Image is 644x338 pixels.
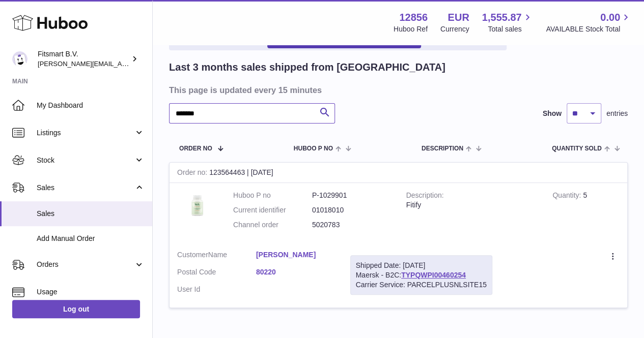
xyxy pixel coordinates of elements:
[482,11,534,34] a: 1,555.87 Total sales
[170,163,627,183] div: 123564463 | [DATE]
[179,145,212,152] span: Order No
[488,24,533,34] span: Total sales
[447,11,469,24] strong: EUR
[38,49,129,69] div: Fitsmart B.V.
[12,300,140,318] a: Log out
[394,24,428,34] div: Huboo Ref
[312,205,391,215] dd: 01018010
[312,191,391,200] dd: P-1029901
[399,11,428,24] strong: 12856
[177,250,256,262] dt: Name
[440,24,469,34] div: Currency
[406,200,538,210] div: Fitify
[12,51,27,67] img: jonathan@leaderoo.com
[37,183,134,193] span: Sales
[169,60,445,74] h2: Last 3 months sales shipped from [GEOGRAPHIC_DATA]
[37,101,145,110] span: My Dashboard
[169,84,625,96] h3: This page is updated every 15 minutes
[177,267,256,280] dt: Postal Code
[356,280,487,290] div: Carrier Service: PARCELPLUSNLSITE15
[233,220,312,230] dt: Channel order
[543,109,562,118] label: Show
[177,285,256,294] dt: User Id
[37,128,134,138] span: Listings
[38,59,204,68] span: [PERSON_NAME][EMAIL_ADDRESS][DOMAIN_NAME]
[422,145,463,152] span: Description
[546,11,632,34] a: 0.00 AVAILABLE Stock Total
[177,191,218,220] img: 128561739542540.png
[546,24,632,34] span: AVAILABLE Stock Total
[401,271,466,279] a: TYPQWPI00460254
[37,156,134,165] span: Stock
[545,183,627,242] td: 5
[177,168,209,179] strong: Order no
[356,261,487,270] div: Shipped Date: [DATE]
[552,145,602,152] span: Quantity Sold
[256,250,335,260] a: [PERSON_NAME]
[350,255,492,295] div: Maersk - B2C:
[552,191,583,202] strong: Quantity
[233,191,312,200] dt: Huboo P no
[37,234,145,243] span: Add Manual Order
[312,220,391,230] dd: 5020783
[37,209,145,219] span: Sales
[606,109,628,118] span: entries
[406,191,444,202] strong: Description
[37,287,145,297] span: Usage
[233,205,312,215] dt: Current identifier
[482,11,522,24] span: 1,555.87
[600,11,620,24] span: 0.00
[256,267,335,277] a: 80220
[177,251,208,259] span: Customer
[294,145,333,152] span: Huboo P no
[37,260,134,269] span: Orders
